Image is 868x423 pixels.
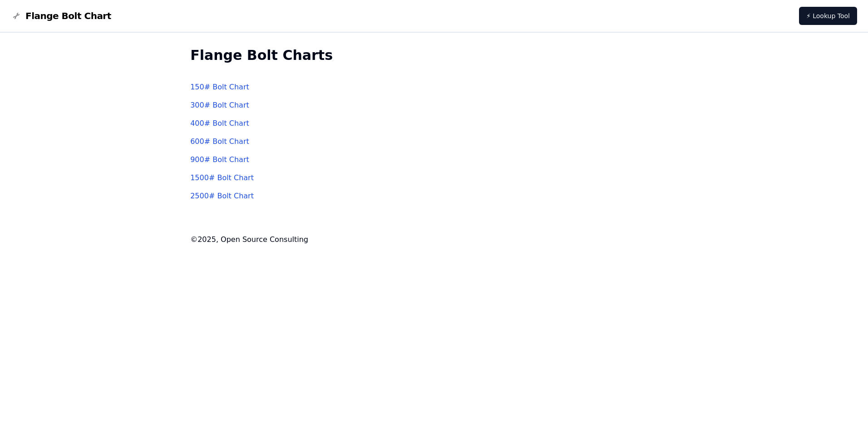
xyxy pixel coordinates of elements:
[11,10,111,22] a: Flange Bolt Chart LogoFlange Bolt Chart
[190,101,249,109] a: 300# Bolt Chart
[190,83,249,91] a: 150# Bolt Chart
[190,119,249,128] a: 400# Bolt Chart
[190,137,249,146] a: 600# Bolt Chart
[190,47,678,64] h2: Flange Bolt Charts
[11,10,22,21] img: Flange Bolt Chart Logo
[25,10,111,22] span: Flange Bolt Chart
[190,234,678,245] footer: © 2025 , Open Source Consulting
[190,155,249,164] a: 900# Bolt Chart
[190,192,254,200] a: 2500# Bolt Chart
[190,173,254,182] a: 1500# Bolt Chart
[799,7,857,25] a: ⚡ Lookup Tool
